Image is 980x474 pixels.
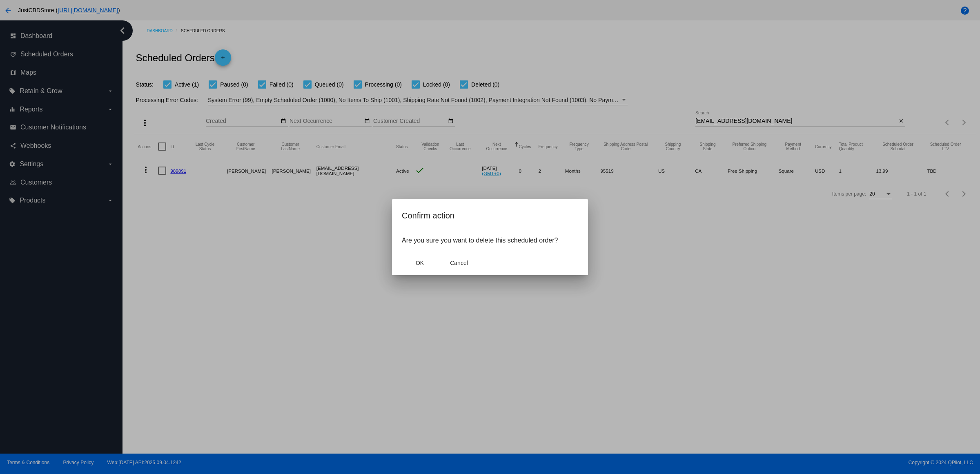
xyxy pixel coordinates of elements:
[402,209,578,222] h2: Confirm action
[441,256,477,270] button: Close dialog
[416,260,424,266] span: OK
[402,237,578,244] p: Are you sure you want to delete this scheduled order?
[450,260,468,266] span: Cancel
[402,256,438,270] button: Close dialog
